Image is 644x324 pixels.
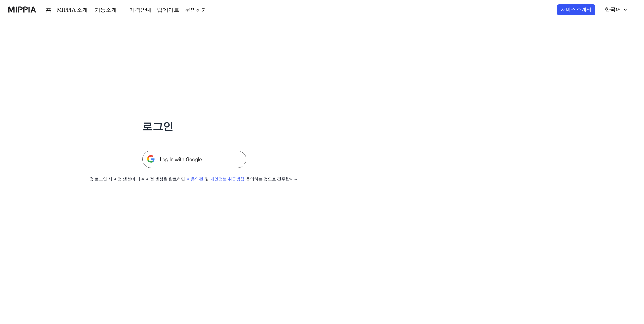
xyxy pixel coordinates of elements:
a: 문의하기 [174,6,194,14]
div: 첫 로그인 시 계정 생성이 되며 계정 생성을 완료하면 및 동의하는 것으로 간주합니다. [105,176,283,182]
img: 구글 로그인 버튼 [142,151,246,168]
a: 홈 [46,6,51,14]
button: 기능소개 [91,6,119,14]
div: 기능소개 [91,6,113,14]
button: 한국어 [601,3,632,17]
button: 서비스 소개서 [563,4,598,15]
h1: 로그인 [142,119,246,134]
a: 가격안내 [124,6,144,14]
div: 한국어 [605,6,622,14]
a: MIPPIA 소개 [56,6,85,14]
a: 개인정보 취급방침 [208,177,237,181]
a: 이용약관 [188,177,202,181]
a: 업데이트 [149,6,169,14]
